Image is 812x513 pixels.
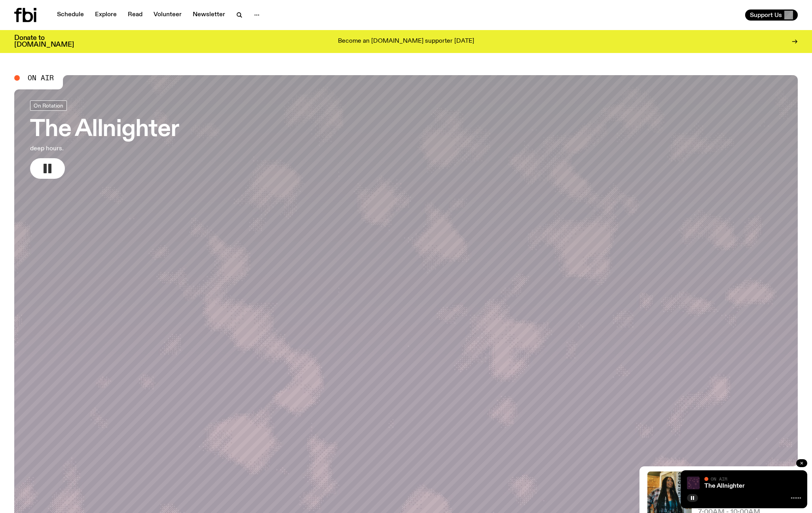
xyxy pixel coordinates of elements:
[90,9,121,21] a: Explore
[704,483,745,489] a: The Allnighter
[34,102,63,108] span: On Rotation
[14,35,74,48] h3: Donate to [DOMAIN_NAME]
[711,476,727,481] span: On Air
[52,9,89,21] a: Schedule
[30,100,67,111] a: On Rotation
[123,9,147,21] a: Read
[149,9,186,21] a: Volunteer
[28,74,54,81] span: On Air
[745,9,798,21] button: Support Us
[30,144,179,153] p: deep hours.
[30,100,179,179] a: The Allnighterdeep hours.
[30,119,179,141] h3: The Allnighter
[750,11,782,19] span: Support Us
[338,38,474,45] p: Become an [DOMAIN_NAME] supporter [DATE]
[188,9,230,21] a: Newsletter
